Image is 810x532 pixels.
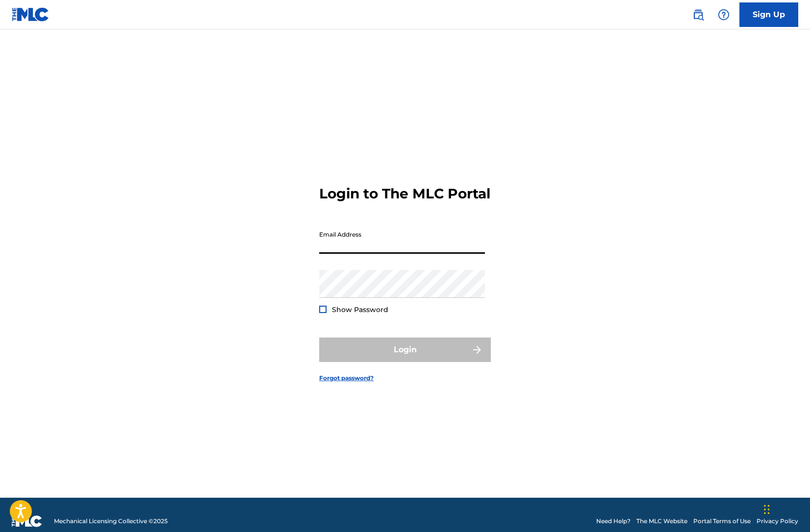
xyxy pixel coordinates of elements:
[332,305,388,314] span: Show Password
[636,517,687,526] a: The MLC Website
[761,485,810,532] iframe: Chat Widget
[12,515,42,527] img: logo
[764,495,770,524] div: Drag
[54,517,168,526] span: Mechanical Licensing Collective © 2025
[693,517,751,526] a: Portal Terms of Use
[757,517,798,526] a: Privacy Policy
[12,7,50,22] img: MLC Logo
[692,9,704,21] img: search
[718,9,730,21] img: help
[739,2,798,27] a: Sign Up
[596,517,631,526] a: Need Help?
[714,5,734,24] div: Help
[688,5,708,24] a: Public Search
[319,185,490,202] h3: Login to The MLC Portal
[319,374,374,383] a: Forgot password?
